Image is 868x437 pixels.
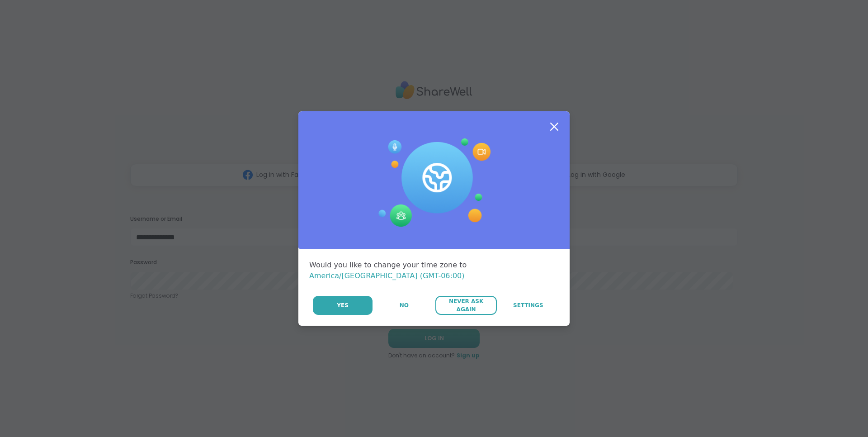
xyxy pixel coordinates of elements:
[313,296,373,315] button: Yes
[435,296,496,315] button: Never Ask Again
[513,301,543,309] span: Settings
[309,260,559,281] div: Would you like to change your time zone to
[400,301,409,309] span: No
[440,297,492,313] span: Never Ask Again
[373,296,434,315] button: No
[309,271,465,280] span: America/[GEOGRAPHIC_DATA] (GMT-06:00)
[498,296,559,315] a: Settings
[377,138,491,227] img: Session Experience
[337,301,349,309] span: Yes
